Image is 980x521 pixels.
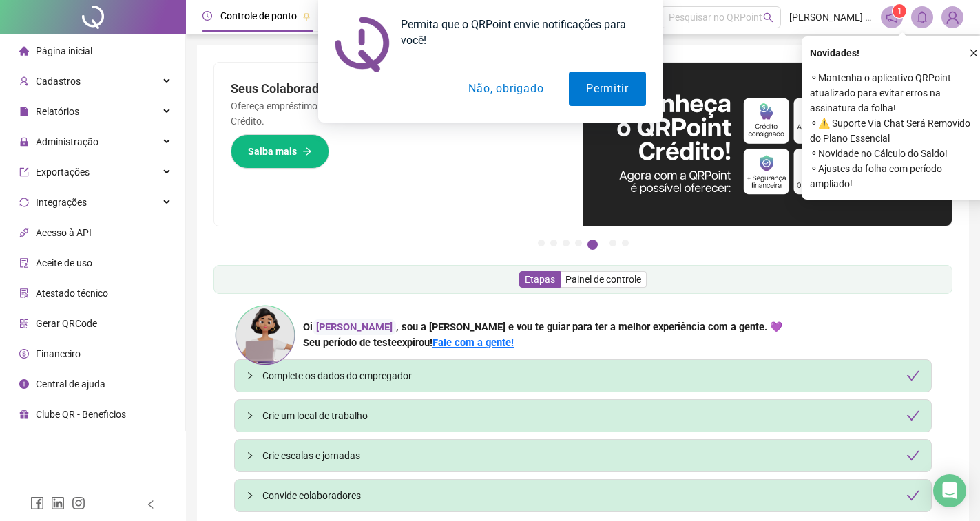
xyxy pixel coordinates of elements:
[565,274,641,285] span: Painel de controle
[19,319,29,328] span: qrcode
[36,288,108,299] span: Atestado técnico
[36,136,98,147] span: Administração
[235,400,931,432] div: Crie um local de trabalhocheck
[36,167,90,178] span: Exportações
[19,228,29,237] span: api
[235,440,931,471] div: Crie escalas e jornadascheck
[550,240,557,246] button: 2
[246,412,254,420] span: collapsed
[906,409,920,423] span: check
[231,134,329,169] button: Saiba mais
[19,379,29,389] span: info-circle
[36,318,97,329] span: Gerar QRCode
[36,348,81,359] span: Financeiro
[262,448,920,463] div: Crie escalas e jornadas
[19,349,29,359] span: dollar
[262,408,920,423] div: Crie um local de trabalho
[451,72,561,106] button: Não, obrigado
[36,409,126,420] span: Clube QR - Beneficios
[19,167,29,177] span: export
[235,360,931,392] div: Complete os dados do empregadorcheck
[51,496,65,510] span: linkedin
[262,488,920,503] div: Convide colaboradores
[72,496,85,510] span: instagram
[248,144,297,159] span: Saiba mais
[146,500,156,509] span: left
[609,240,616,246] button: 6
[302,147,312,156] span: arrow-right
[390,17,646,48] div: Permita que o QRPoint envie notificações para você!
[303,335,782,351] div: !
[19,288,29,298] span: solution
[36,197,87,208] span: Integrações
[19,410,29,419] span: gift
[538,240,545,246] button: 1
[906,489,920,502] span: check
[19,258,29,268] span: audit
[906,449,920,462] span: check
[19,137,29,147] span: lock
[30,496,44,510] span: facebook
[397,337,430,349] span: expirou
[525,274,555,285] span: Etapas
[235,480,931,511] div: Convide colaboradorescheck
[19,198,29,207] span: sync
[587,240,598,250] button: 5
[234,304,296,366] img: ana-icon.cad42e3e8b8746aecfa2.png
[36,227,92,238] span: Acesso à API
[36,379,105,390] span: Central de ajuda
[246,451,254,460] span: collapsed
[569,72,645,106] button: Permitir
[335,17,390,72] img: notification icon
[906,369,920,383] span: check
[575,240,582,246] button: 4
[303,337,397,349] span: Seu período de teste
[583,63,952,226] img: banner%2F11e687cd-1386-4cbd-b13b-7bd81425532d.png
[432,337,514,349] a: Fale com a gente!
[313,319,396,335] div: [PERSON_NAME]
[303,319,782,335] div: Oi , sou a [PERSON_NAME] e vou te guiar para ter a melhor experiência com a gente. 💜
[36,257,92,268] span: Aceite de uso
[246,491,254,500] span: collapsed
[622,240,629,246] button: 7
[246,372,254,380] span: collapsed
[933,474,966,507] div: Open Intercom Messenger
[262,368,920,383] div: Complete os dados do empregador
[563,240,570,246] button: 3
